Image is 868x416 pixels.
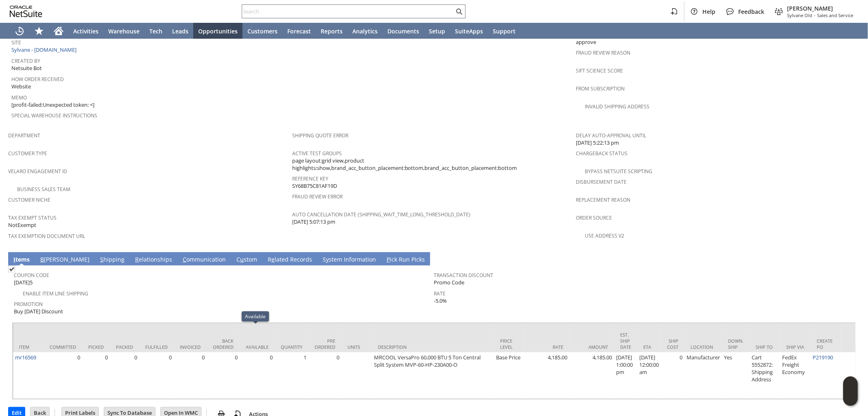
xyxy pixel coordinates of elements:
[245,313,266,320] div: Available
[728,338,743,350] div: Down. Ship
[292,182,337,190] span: SY68B75C81AF19D
[11,46,79,53] a: Sylvane - [DOMAIN_NAME]
[383,23,424,39] a: Documents
[787,12,812,18] span: Sylvane Old
[667,338,678,350] div: Ship Cost
[8,266,15,273] img: Checked
[181,255,228,264] a: Communication
[198,27,238,35] span: Opportunities
[8,132,40,139] a: Department
[213,338,234,350] div: Back Ordered
[234,255,259,264] a: Custom
[585,168,652,175] a: Bypass NetSuite Scripting
[315,338,335,350] div: Pre Ordered
[11,39,21,46] a: Site
[23,290,88,297] a: Enable Item Line Shipping
[11,83,31,90] span: Website
[183,255,186,263] span: C
[29,23,49,39] div: Shortcuts
[843,376,858,406] iframe: Click here to launch Oracle Guided Learning Help Panel
[271,255,275,263] span: e
[17,186,70,193] a: Business Sales Team
[387,255,390,263] span: P
[455,27,483,35] span: SuiteApps
[576,49,630,56] a: Fraud Review Reason
[493,27,516,35] span: Support
[385,255,427,264] a: Pick Run Picks
[576,139,619,147] span: [DATE] 5:22:13 pm
[429,27,445,35] span: Setup
[817,338,835,350] div: Create PO
[10,6,42,17] svg: logo
[8,233,85,240] a: Tax Exemption Document URL
[103,23,144,39] a: Warehouse
[450,23,488,39] a: SuiteApps
[11,57,40,64] a: Created By
[15,26,24,36] svg: Recent Records
[11,64,42,72] span: Netsuite Bot
[240,352,275,399] td: 0
[531,344,563,350] div: Rate
[11,255,32,264] a: Items
[8,150,47,157] a: Customer Type
[116,344,133,350] div: Packed
[82,352,110,399] td: 0
[242,7,454,16] input: Search
[643,344,655,350] div: ETA
[525,352,569,399] td: 4,185.00
[8,168,67,175] a: Velaro Engagement ID
[247,27,278,35] span: Customers
[174,352,207,399] td: 0
[44,352,82,399] td: 0
[576,67,623,74] a: Sift Science Score
[813,354,833,361] a: P219190
[11,101,94,109] span: [profit-failed:Unexpected token: <]
[348,23,383,39] a: Analytics
[10,23,29,39] a: Recent Records
[292,193,343,200] a: Fraud Review Error
[292,157,572,172] span: page layout:grid view,product highlights:show,brand_acc_button_placement:bottom,brand_acc_button_...
[88,344,104,350] div: Picked
[434,297,447,305] span: -5.0%
[14,272,49,279] a: Coupon Code
[8,196,50,203] a: Customer Niche
[49,23,68,39] a: Home
[144,23,167,39] a: Tech
[149,27,162,35] span: Tech
[135,255,139,263] span: R
[585,232,624,239] a: Use Address V2
[316,23,348,39] a: Reports
[576,150,627,157] a: Chargeback Status
[321,255,378,264] a: System Information
[494,352,525,399] td: Base Price
[14,308,63,315] span: Buy [DATE] Discount
[569,352,614,399] td: 4,185.00
[8,214,57,221] a: Tax Exempt Status
[19,344,37,350] div: Item
[145,344,168,350] div: Fulfilled
[661,352,684,399] td: 0
[13,255,15,263] span: I
[15,354,36,361] a: mr16569
[11,76,64,83] a: How Order Received
[614,352,637,399] td: [DATE] 1:00:00 pm
[786,344,805,350] div: Ship Via
[738,8,764,15] span: Feedback
[98,255,127,264] a: Shipping
[292,218,335,226] span: [DATE] 5:07:13 pm
[68,23,103,39] a: Activities
[40,255,44,263] span: B
[266,255,314,264] a: Related Records
[207,352,240,399] td: 0
[292,132,348,139] a: Shipping Quote Error
[172,27,188,35] span: Leads
[108,27,140,35] span: Warehouse
[348,344,366,350] div: Units
[378,344,488,350] div: Description
[240,255,244,263] span: u
[372,352,494,399] td: MRCOOL VersaPro 60,000 BTU 5 Ton Central Split System MVP-60-HP-230A00-O
[8,221,36,229] span: NotExempt
[11,94,27,101] a: Memo
[292,150,342,157] a: Active Test Groups
[434,272,494,279] a: Transaction Discount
